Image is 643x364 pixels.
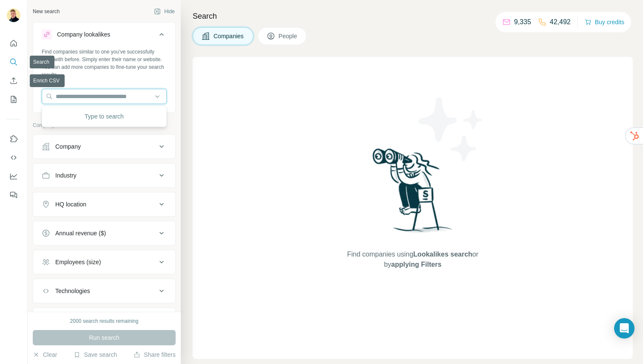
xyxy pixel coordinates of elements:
img: Surfe Illustration - Stars [413,91,489,167]
div: Find companies similar to one you've successfully dealt with before. Simply enter their name or w... [42,48,167,79]
button: Feedback [7,187,20,203]
button: Industry [33,165,175,186]
button: Employees (size) [33,252,175,272]
div: Annual revenue ($) [55,229,106,237]
p: Company information [33,121,176,129]
button: Company [33,136,175,157]
button: Hide [148,5,181,18]
button: Company lookalikes [33,24,175,48]
button: Annual revenue ($) [33,223,175,243]
button: Search [7,54,20,70]
div: Industry [55,171,77,180]
button: Clear [33,350,57,359]
span: Find companies using or by [344,249,481,270]
button: Buy credits [585,16,624,28]
div: Company lookalikes [57,30,110,39]
button: Use Surfe API [7,150,20,165]
span: Companies [213,32,245,40]
div: New search [33,8,60,15]
p: 9,335 [514,17,531,27]
button: Save search [74,350,117,359]
div: Technologies [55,287,90,295]
img: Surfe Illustration - Woman searching with binoculars [369,146,457,241]
img: Avatar [7,8,20,22]
button: Quick start [7,36,20,51]
div: HQ location [55,200,86,209]
button: My lists [7,92,20,107]
div: 2000 search results remaining [70,317,139,325]
div: Type to search [44,108,165,125]
button: Share filters [134,350,176,359]
span: applying Filters [391,261,441,268]
div: Employees (size) [55,258,101,266]
p: 42,492 [550,17,571,27]
h4: Search [193,10,633,22]
span: Lookalikes search [413,251,472,258]
button: Keywords [33,310,175,330]
button: Enrich CSV [7,73,20,88]
div: Open Intercom Messenger [614,318,634,339]
button: Technologies [33,281,175,301]
button: Use Surfe on LinkedIn [7,131,20,147]
button: Dashboard [7,169,20,184]
button: HQ location [33,194,175,214]
div: Company [55,142,81,151]
span: People [279,32,298,40]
